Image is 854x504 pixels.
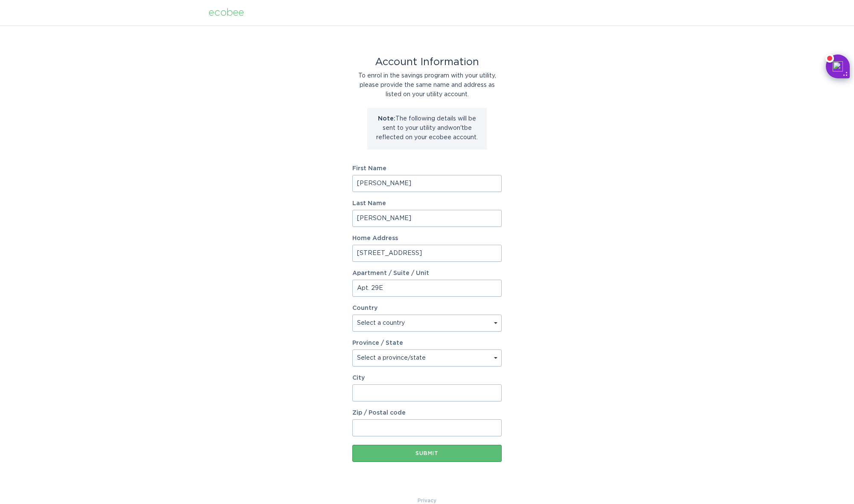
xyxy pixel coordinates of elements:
button: Submit [352,445,502,462]
label: Apartment / Suite / Unit [352,270,502,276]
label: Last Name [352,200,502,206]
div: To enrol in the savings program with your utility, please provide the same name and address as li... [352,71,502,99]
label: Country [352,305,378,311]
label: Home Address [352,235,502,241]
label: Province / State [352,340,403,346]
strong: Note: [378,116,395,122]
div: ecobee [209,8,244,17]
label: First Name [352,166,502,172]
p: The following details will be sent to your utility and won't be reflected on your ecobee account. [374,114,480,142]
div: Account Information [352,57,502,67]
label: City [352,375,502,381]
div: Submit [357,451,497,456]
label: Zip / Postal code [352,410,502,416]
